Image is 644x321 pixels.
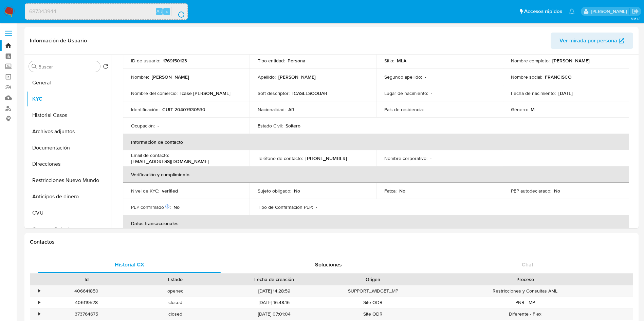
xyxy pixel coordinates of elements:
[131,158,209,164] p: [EMAIL_ADDRESS][DOMAIN_NAME]
[531,106,535,113] p: M
[131,204,171,210] p: PEP confirmado :
[316,204,317,210] p: -
[384,58,394,64] p: Sitio :
[384,188,397,194] p: Fatca :
[258,58,285,64] p: Tipo entidad :
[26,107,111,123] button: Historial Casos
[47,276,126,283] div: Id
[42,308,131,320] div: 373764675
[292,90,327,96] p: ICASEESCOBAR
[522,261,533,268] span: Chat
[173,204,180,210] p: No
[26,172,111,188] button: Restricciones Nuevo Mundo
[171,7,185,16] button: search-icon
[431,90,432,96] p: -
[26,205,111,221] button: CVU
[426,106,428,113] p: -
[333,276,413,283] div: Origen
[162,188,178,194] p: verified
[123,166,629,183] th: Verificación y cumplimiento
[180,90,231,96] p: Icase [PERSON_NAME]
[329,308,418,320] div: Site ODR
[220,285,329,297] div: [DATE] 14:28:59
[258,188,291,194] p: Sujeto obligado :
[418,297,633,308] div: PNR - MP
[551,33,633,49] button: Ver mirada por persona
[103,64,108,71] button: Volver al orden por defecto
[25,7,187,16] input: Buscar usuario o caso...
[123,134,629,150] th: Información de contacto
[384,155,427,161] p: Nombre corporativo :
[511,188,551,194] p: PEP autodeclarado :
[397,58,406,64] p: MLA
[558,90,573,96] p: [DATE]
[258,155,303,161] p: Teléfono de contacto :
[26,123,111,140] button: Archivos adjuntos
[306,155,347,161] p: [PHONE_NUMBER]
[32,64,37,69] button: Buscar
[220,297,329,308] div: [DATE] 16:48:16
[258,74,276,80] p: Apellido :
[26,156,111,172] button: Direcciones
[569,8,575,14] a: Notificaciones
[38,288,40,294] div: •
[399,188,405,194] p: No
[26,221,111,237] button: Cruces y Relaciones
[30,37,87,44] h1: Información de Usuario
[131,106,160,113] p: Identificación :
[38,311,40,317] div: •
[288,58,306,64] p: Persona
[152,74,189,80] p: [PERSON_NAME]
[329,285,418,297] div: SUPPORT_WIDGET_MP
[131,58,160,64] p: ID de usuario :
[42,297,131,308] div: 406119528
[258,123,283,129] p: Estado Civil :
[136,276,215,283] div: Estado
[131,74,149,80] p: Nombre :
[425,74,426,80] p: -
[384,90,428,96] p: Lugar de nacimiento :
[552,58,590,64] p: [PERSON_NAME]
[131,285,220,297] div: opened
[418,285,633,297] div: Restricciones y Consultas AML
[42,285,131,297] div: 406641850
[26,140,111,156] button: Documentación
[220,308,329,320] div: [DATE] 07:01:04
[524,8,562,15] span: Accesos rápidos
[30,239,633,245] h1: Contactos
[430,155,431,161] p: -
[131,297,220,308] div: closed
[131,188,159,194] p: Nivel de KYC :
[225,276,324,283] div: Fecha de creación
[632,8,639,15] a: Salir
[278,74,316,80] p: [PERSON_NAME]
[559,33,617,49] span: Ver mirada por persona
[329,297,418,308] div: Site ODR
[288,106,294,113] p: AR
[131,90,178,96] p: Nombre del comercio :
[115,261,144,268] span: Historial CX
[38,64,97,70] input: Buscar
[511,74,542,80] p: Nombre social :
[315,261,342,268] span: Soluciones
[554,188,560,194] p: No
[123,215,629,232] th: Datos transaccionales
[258,90,290,96] p: Soft descriptor :
[157,8,162,15] span: Alt
[131,152,169,158] p: Email de contacto :
[158,123,159,129] p: -
[511,106,528,113] p: Género :
[258,204,313,210] p: Tipo de Confirmación PEP :
[422,276,628,283] div: Proceso
[294,188,300,194] p: No
[162,106,205,113] p: CUIT 20407630530
[131,308,220,320] div: closed
[26,188,111,205] button: Anticipos de dinero
[26,75,111,91] button: General
[26,91,111,107] button: KYC
[163,58,187,64] p: 1769150123
[545,74,572,80] p: FRANCISCO
[286,123,300,129] p: Soltero
[384,106,424,113] p: País de residencia :
[511,58,550,64] p: Nombre completo :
